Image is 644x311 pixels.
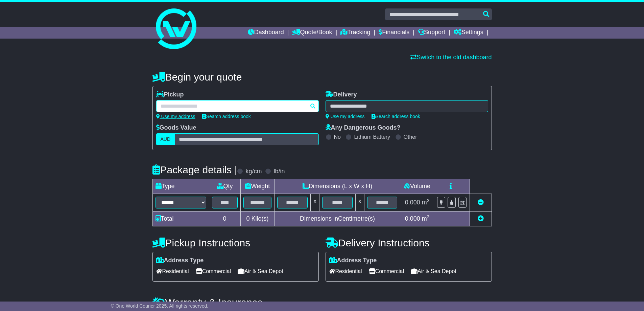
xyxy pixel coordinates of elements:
[152,212,209,226] td: Total
[427,198,430,203] sup: 3
[379,27,409,39] a: Financials
[111,303,209,309] span: © One World Courier 2025. All rights reserved.
[152,179,209,194] td: Type
[240,212,275,226] td: Kilo(s)
[329,266,362,276] span: Residential
[240,179,275,194] td: Weight
[369,266,404,276] span: Commercial
[355,194,364,212] td: x
[209,212,240,226] td: 0
[372,114,420,119] a: Search address book
[454,27,483,39] a: Settings
[156,114,195,119] a: Use my address
[478,215,484,222] a: Add new item
[334,134,341,140] label: No
[311,194,319,212] td: x
[152,237,319,248] h4: Pickup Instructions
[404,134,417,140] label: Other
[329,257,377,264] label: Address Type
[326,91,357,98] label: Delivery
[400,179,434,194] td: Volume
[422,199,430,206] span: m
[245,168,262,175] label: kg/cm
[202,114,251,119] a: Search address book
[248,27,284,39] a: Dashboard
[405,215,420,222] span: 0.000
[427,214,430,219] sup: 3
[238,266,283,276] span: Air & Sea Depot
[326,114,365,119] a: Use my address
[275,179,400,194] td: Dimensions (L x W x H)
[292,27,332,39] a: Quote/Book
[156,257,204,264] label: Address Type
[152,297,492,308] h4: Warranty & Insurance
[273,168,285,175] label: lb/in
[156,124,196,132] label: Goods Value
[209,179,240,194] td: Qty
[152,164,237,175] h4: Package details |
[326,124,401,132] label: Any Dangerous Goods?
[152,71,492,83] h4: Begin your quote
[275,212,400,226] td: Dimensions in Centimetre(s)
[156,266,189,276] span: Residential
[354,134,390,140] label: Lithium Battery
[340,27,370,39] a: Tracking
[246,215,249,222] span: 0
[196,266,231,276] span: Commercial
[410,54,492,61] a: Switch to the old dashboard
[478,199,484,206] a: Remove this item
[156,133,175,145] label: AUD
[418,27,445,39] a: Support
[422,215,430,222] span: m
[405,199,420,206] span: 0.000
[156,100,319,112] typeahead: Please provide city
[411,266,456,276] span: Air & Sea Depot
[326,237,492,248] h4: Delivery Instructions
[156,91,184,98] label: Pickup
